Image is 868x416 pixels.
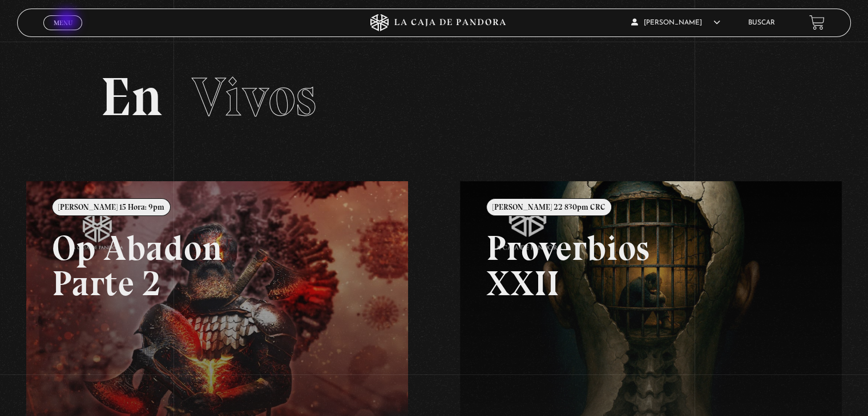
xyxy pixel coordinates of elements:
span: [PERSON_NAME] [631,19,720,26]
a: View your shopping cart [809,15,825,30]
span: Menu [54,19,72,26]
h2: En [100,70,767,124]
span: Cerrar [50,28,76,36]
a: Buscar [748,19,775,26]
span: Vivos [192,64,316,129]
